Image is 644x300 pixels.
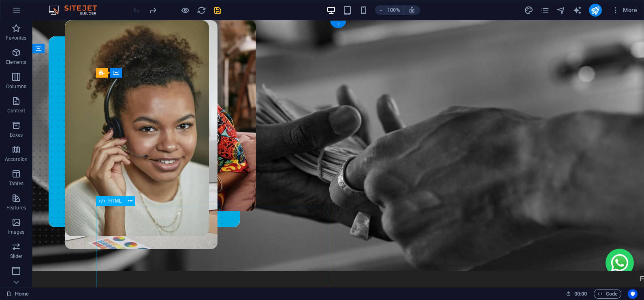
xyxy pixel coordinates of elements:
[108,199,122,203] span: HTML
[196,5,206,15] button: reload
[574,289,587,299] span: 00 00
[213,6,222,15] i: Save (Ctrl+S)
[6,289,29,299] a: Click to cancel selection. Double-click to open Pages
[594,289,621,299] button: Code
[6,35,26,41] p: Favorites
[524,6,533,15] i: Design (Ctrl+Alt+Y)
[197,6,206,15] i: Reload page
[8,229,25,235] p: Images
[7,108,25,114] p: Content
[6,83,26,90] p: Columns
[387,5,400,15] h6: 100%
[9,180,23,187] p: Tables
[47,5,107,15] img: Editor Logo
[628,289,638,299] button: Usercentrics
[213,5,222,15] button: save
[597,289,618,299] span: Code
[566,289,587,299] h6: Session time
[589,4,602,17] button: publish
[6,205,26,211] p: Features
[148,5,158,15] button: redo
[557,5,566,15] button: navigator
[6,59,27,65] p: Elements
[330,21,346,28] div: +
[375,5,404,15] button: 100%
[573,6,582,15] i: AI Writer
[540,6,550,15] i: Pages (Ctrl+Alt+S)
[148,6,158,15] i: Redo: Change HTML (Ctrl+Y, ⌘+Y)
[580,291,581,297] span: :
[612,6,637,14] span: More
[10,132,23,138] p: Boxes
[573,5,582,15] button: text_generator
[540,5,550,15] button: pages
[557,6,566,15] i: Navigator
[608,4,640,17] button: More
[524,5,534,15] button: design
[10,253,23,260] p: Slider
[591,6,600,15] i: Publish
[5,156,28,163] p: Accordion
[408,6,416,14] i: On resize automatically adjust zoom level to fit chosen device.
